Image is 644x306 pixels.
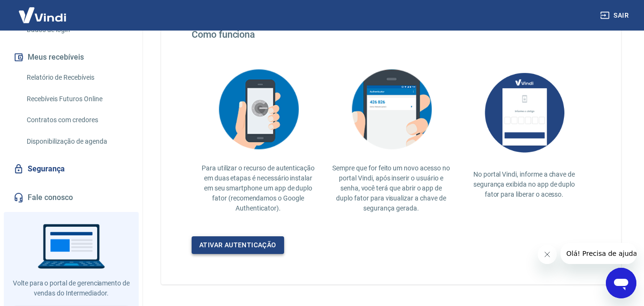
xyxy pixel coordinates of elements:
a: Fale conosco [11,187,131,208]
iframe: Fechar mensagem [538,245,557,264]
span: Olá! Precisa de ajuda? [6,7,80,14]
p: Para utilizar o recurso de autenticação em duas etapas é necessário instalar em seu smartphone um... [199,163,317,213]
a: Relatório de Recebíveis [23,68,131,87]
a: Disponibilização de agenda [23,132,131,151]
button: Meus recebíveis [11,47,131,68]
p: Sempre que for feito um novo acesso no portal Vindi, após inserir o usuário e senha, você terá qu... [332,163,450,213]
img: explication-mfa2.908d58f25590a47144d3.png [211,63,306,156]
a: Ativar autenticação [192,236,284,254]
img: Vindi [11,0,73,30]
img: AUbNX1O5CQAAAABJRU5ErkJggg== [477,63,572,162]
iframe: Mensagem da empresa [561,243,636,264]
iframe: Botão para abrir a janela de mensagens [606,268,636,298]
a: Segurança [11,158,131,179]
button: Sair [598,7,633,24]
h4: Como funciona [192,29,591,40]
a: Recebíveis Futuros Online [23,89,131,109]
a: Contratos com credores [23,110,131,130]
img: explication-mfa3.c449ef126faf1c3e3bb9.png [344,63,439,156]
p: No portal Vindi, informe a chave de segurança exibida no app de duplo fator para liberar o acesso. [465,169,583,200]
